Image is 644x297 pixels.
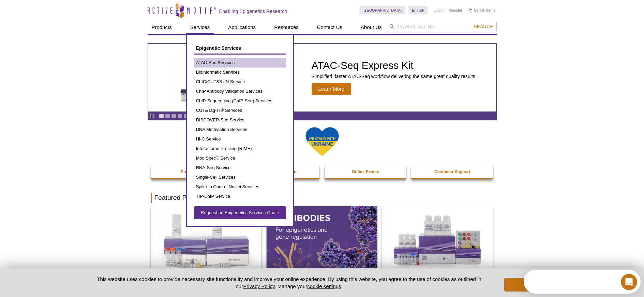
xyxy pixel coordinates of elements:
h2: Enabling Epigenetics Research [219,8,287,14]
img: We Stand With Ukraine [305,127,339,157]
a: DNA Methylation Services [194,125,286,134]
a: [GEOGRAPHIC_DATA] [359,6,405,14]
strong: Online Events [352,169,379,174]
a: Request an Epigenetics Services Quote [194,206,286,219]
a: Go to slide 2 [165,114,170,119]
a: Products [148,21,176,34]
input: Keyword, Cat. No. [386,21,497,32]
a: ATAC-Seq Express Kit ATAC-Seq Express Kit Simplified, faster ATAC-Seq workflow delivering the sam... [148,44,496,112]
strong: Customer Support [434,169,470,174]
a: Go to slide 5 [183,114,189,119]
a: Contact Us [313,21,346,34]
a: Applications [224,21,260,34]
a: Bioinformatic Services [194,68,286,77]
iframe: Intercom live chat discovery launcher [524,270,641,294]
a: Register [448,8,462,13]
a: TIP-ChIP Service [194,192,286,201]
img: Your Cart [469,8,472,12]
a: Login [434,8,444,13]
a: About Us [357,21,386,34]
article: ATAC-Seq Express Kit [148,44,496,112]
a: DISCOVER-Seq Service [194,115,286,125]
a: Interactome Profiling (RIME) [194,144,286,153]
a: RNA-Seq Service [194,163,286,173]
a: Mod Spec® Service [194,153,286,163]
a: Toggle autoplay [150,114,155,119]
p: Simplified, faster ATAC-Seq workflow delivering the same great quality results [312,73,475,79]
a: Online Events [325,165,407,178]
strong: Epi-Services Quote [260,169,298,174]
img: All Antibodies [267,206,377,273]
a: Epigenetic Services [194,42,286,55]
a: Hi-C Service [194,134,286,144]
a: Single-Cell Services [194,173,286,182]
img: CUT&Tag-IT® Express Assay Kit [382,206,493,273]
a: Customer Support [411,165,494,178]
span: Search [474,24,493,29]
img: ATAC-Seq Express Kit [170,52,283,104]
a: Services [186,21,214,34]
p: This website uses cookies to provide necessary site functionality and improve your online experie... [85,276,493,290]
iframe: Intercom live chat [621,274,637,290]
a: Promotions [151,165,234,178]
li: | [446,6,447,14]
a: Go to slide 3 [171,114,176,119]
a: Go to slide 4 [177,114,182,119]
a: ATAC-Seq Services [194,58,286,68]
a: Privacy Policy [243,283,274,289]
h2: Featured Products [151,193,493,203]
a: English [408,6,428,14]
a: ChIC/CUT&RUN Service [194,77,286,87]
a: ChIP Antibody Validation Services [194,87,286,96]
a: Resources [270,21,303,34]
button: Got it! [504,278,559,292]
h2: ATAC-Seq Express Kit [312,60,475,71]
a: Cart [469,8,481,13]
a: ChIP-Sequencing (ChIP-Seq) Services [194,96,286,106]
button: cookie settings [307,283,341,289]
a: CUT&Tag-IT® Services [194,106,286,115]
a: Go to slide 1 [159,114,164,119]
strong: Promotions [181,169,204,174]
span: Epigenetic Services [196,45,241,51]
li: (0 items) [469,6,497,14]
a: Spike-in Control Nuclei Services [194,182,286,192]
img: DNA Library Prep Kit for Illumina [151,206,261,273]
span: Learn More [312,83,351,95]
button: Search [471,24,495,30]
